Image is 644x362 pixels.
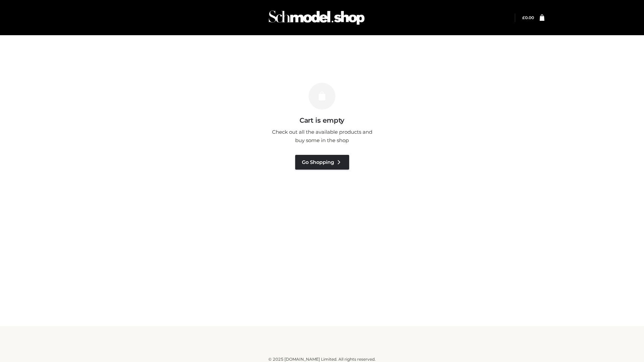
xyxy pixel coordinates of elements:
[522,15,534,20] bdi: 0.00
[115,116,529,124] h3: Cart is empty
[268,128,376,145] p: Check out all the available products and buy some in the shop
[266,4,367,31] img: Schmodel Admin 964
[522,15,525,20] span: £
[295,155,349,170] a: Go Shopping
[522,15,534,20] a: £0.00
